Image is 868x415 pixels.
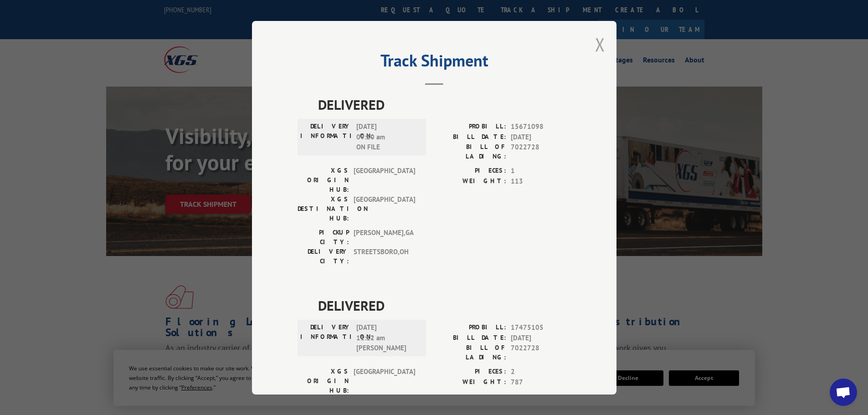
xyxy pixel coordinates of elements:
[354,228,415,247] span: [PERSON_NAME] , GA
[511,166,571,176] span: 1
[511,343,571,362] span: 7022728
[434,343,506,362] label: BILL OF LADING:
[511,377,571,387] span: 787
[511,333,571,343] span: [DATE]
[434,122,506,132] label: PROBILL:
[434,377,506,387] label: WEIGHT:
[298,54,571,72] h2: Track Shipment
[434,333,506,343] label: BILL DATE:
[356,323,418,354] span: [DATE] 11:12 am [PERSON_NAME]
[434,132,506,142] label: BILL DATE:
[434,323,506,333] label: PROBILL:
[511,323,571,333] span: 17475105
[511,122,571,132] span: 15671098
[298,195,349,223] label: XGS DESTINATION HUB:
[298,367,349,395] label: XGS ORIGIN HUB:
[354,195,415,223] span: [GEOGRAPHIC_DATA]
[595,32,605,56] button: Close modal
[356,122,418,153] span: [DATE] 09:20 am ON FILE
[434,367,506,377] label: PIECES:
[300,323,352,354] label: DELIVERY INFORMATION:
[298,228,349,247] label: PICKUP CITY:
[511,367,571,377] span: 2
[354,166,415,195] span: [GEOGRAPHIC_DATA]
[511,132,571,142] span: [DATE]
[434,176,506,186] label: WEIGHT:
[318,295,571,316] span: DELIVERED
[434,166,506,176] label: PIECES:
[300,122,352,153] label: DELIVERY INFORMATION:
[298,247,349,266] label: DELIVERY CITY:
[434,142,506,161] label: BILL OF LADING:
[354,367,415,395] span: [GEOGRAPHIC_DATA]
[511,142,571,161] span: 7022728
[511,176,571,186] span: 113
[318,94,571,115] span: DELIVERED
[830,379,857,406] div: Open chat
[354,247,415,266] span: STREETSBORO , OH
[298,166,349,195] label: XGS ORIGIN HUB:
